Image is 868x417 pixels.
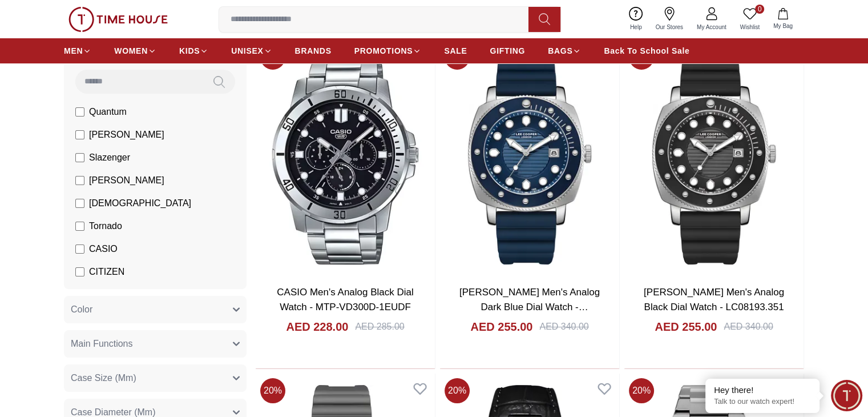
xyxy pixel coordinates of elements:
[64,364,247,392] button: Case Size (Mm)
[256,40,435,276] img: CASIO Men's Analog Black Dial Watch - MTP-VD300D-1EUDF
[769,22,797,30] span: My Bag
[444,45,467,57] span: SALE
[89,197,191,210] span: [DEMOGRAPHIC_DATA]
[604,41,689,61] a: Back To School Sale
[470,319,532,335] h4: AED 255.00
[649,5,690,34] a: Our Stores
[231,41,272,61] a: UNISEX
[75,130,84,139] input: [PERSON_NAME]
[89,128,164,142] span: [PERSON_NAME]
[71,371,136,385] span: Case Size (Mm)
[766,6,800,33] button: My Bag
[64,45,83,57] span: MEN
[459,287,600,327] a: [PERSON_NAME] Men's Analog Dark Blue Dial Watch - LC08193.399
[444,41,467,61] a: SALE
[89,219,122,233] span: Tornado
[89,151,130,165] span: Slazenger
[114,41,156,61] a: WOMEN
[231,45,263,57] span: UNISEX
[490,41,525,61] a: GIFTING
[629,378,654,403] span: 20 %
[179,41,208,61] a: KIDS
[75,107,84,117] input: Quantum
[831,380,862,411] div: Chat Widget
[295,41,332,61] a: BRANDS
[548,41,581,61] a: BAGS
[68,7,168,32] img: ...
[724,320,773,334] div: AED 340.00
[445,378,470,403] span: 20 %
[604,45,689,57] span: Back To School Sale
[89,105,127,119] span: Quantum
[75,176,84,185] input: [PERSON_NAME]
[539,320,588,334] div: AED 340.00
[651,23,688,31] span: Our Stores
[114,45,148,57] span: WOMEN
[295,45,332,57] span: BRANDS
[623,5,649,34] a: Help
[179,45,200,57] span: KIDS
[75,199,84,208] input: [DEMOGRAPHIC_DATA]
[75,244,84,254] input: CASIO
[89,288,121,302] span: GUESS
[277,287,413,312] a: CASIO Men's Analog Black Dial Watch - MTP-VD300D-1EUDF
[354,41,422,61] a: PROMOTIONS
[71,303,92,316] span: Color
[89,174,164,187] span: [PERSON_NAME]
[260,378,285,403] span: 20 %
[64,330,247,358] button: Main Functions
[755,5,764,14] span: 0
[354,45,413,57] span: PROMOTIONS
[692,23,731,31] span: My Account
[624,40,804,276] img: Lee Cooper Men's Analog Black Dial Watch - LC08193.351
[440,40,619,276] img: Lee Cooper Men's Analog Dark Blue Dial Watch - LC08193.399
[75,267,84,276] input: CITIZEN
[75,222,84,231] input: Tornado
[71,337,133,351] span: Main Functions
[655,319,717,335] h4: AED 255.00
[64,296,247,323] button: Color
[733,5,766,34] a: 0Wishlist
[714,384,811,396] div: Hey there!
[89,242,118,256] span: CASIO
[736,23,764,31] span: Wishlist
[286,319,348,335] h4: AED 228.00
[548,45,572,57] span: BAGS
[644,287,784,312] a: [PERSON_NAME] Men's Analog Black Dial Watch - LC08193.351
[89,265,124,279] span: CITIZEN
[490,45,525,57] span: GIFTING
[64,41,91,61] a: MEN
[75,153,84,162] input: Slazenger
[714,397,811,407] p: Talk to our watch expert!
[625,23,647,31] span: Help
[355,320,404,334] div: AED 285.00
